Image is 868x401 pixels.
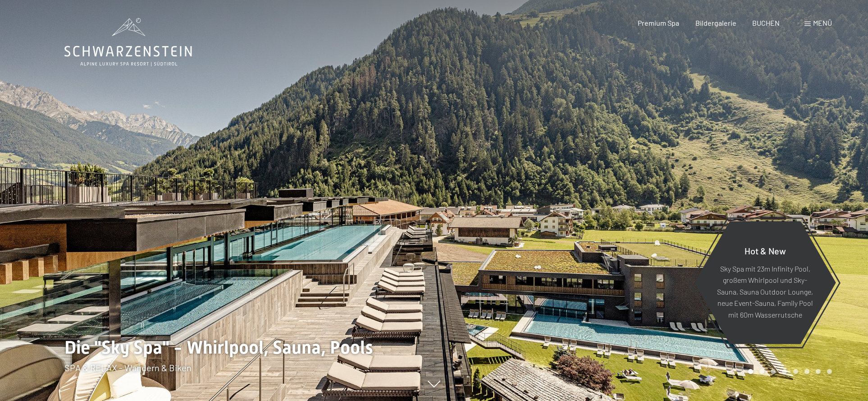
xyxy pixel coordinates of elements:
[748,369,753,374] div: Carousel Page 1 (Current Slide)
[745,369,832,374] div: Carousel Pagination
[804,369,809,374] div: Carousel Page 6
[759,369,764,374] div: Carousel Page 2
[782,369,787,374] div: Carousel Page 4
[771,369,776,374] div: Carousel Page 3
[694,221,836,345] a: Hot & New Sky Spa mit 23m Infinity Pool, großem Whirlpool und Sky-Sauna, Sauna Outdoor Lounge, ne...
[793,369,798,374] div: Carousel Page 5
[638,18,679,27] a: Premium Spa
[752,18,780,27] a: BUCHEN
[716,263,814,320] p: Sky Spa mit 23m Infinity Pool, großem Whirlpool und Sky-Sauna, Sauna Outdoor Lounge, neue Event-S...
[695,18,736,27] a: Bildergalerie
[827,369,832,374] div: Carousel Page 8
[813,18,832,27] span: Menü
[816,369,821,374] div: Carousel Page 7
[745,245,786,256] span: Hot & New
